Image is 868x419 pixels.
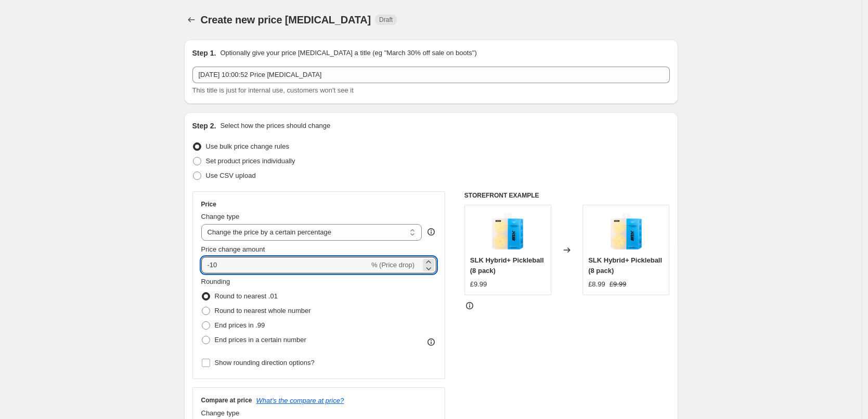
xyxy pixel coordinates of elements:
h2: Step 2. [192,121,216,131]
span: Show rounding direction options? [215,359,315,366]
span: SLK Hybrid+ Pickleball (8 pack) [588,256,662,274]
div: £9.99 [470,279,487,290]
span: Draft [379,16,393,24]
span: Change type [201,213,240,220]
button: What's the compare at price? [256,397,344,404]
span: End prices in .99 [215,321,265,329]
span: Set product prices individually [206,157,295,165]
span: Price change amount [201,245,265,253]
span: End prices in a certain number [215,336,306,344]
strike: £9.99 [610,279,627,290]
div: £8.99 [588,279,605,290]
input: 30% off holiday sale [192,67,670,83]
span: % (Price drop) [371,261,414,269]
h6: STOREFRONT EXAMPLE [464,191,670,200]
img: Selkrik_Hybrid_4pack_1_80x.jpg [605,211,647,252]
span: Use bulk price change rules [206,142,289,150]
span: This title is just for internal use, customers won't see it [192,86,354,94]
p: Select how the prices should change [220,121,330,131]
span: Change type [201,409,240,417]
h3: Price [201,200,216,208]
h2: Step 1. [192,48,216,58]
button: Price change jobs [184,12,199,27]
span: Create new price [MEDICAL_DATA] [201,14,371,25]
img: Selkrik_Hybrid_4pack_1_80x.jpg [487,211,528,252]
p: Optionally give your price [MEDICAL_DATA] a title (eg "March 30% off sale on boots") [220,48,476,58]
span: Round to nearest .01 [215,292,278,300]
span: Use CSV upload [206,172,256,179]
span: Rounding [201,278,230,285]
div: help [426,227,436,237]
h3: Compare at price [201,396,252,404]
span: Round to nearest whole number [215,307,311,315]
span: SLK Hybrid+ Pickleball (8 pack) [470,256,544,274]
input: -15 [201,257,369,273]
